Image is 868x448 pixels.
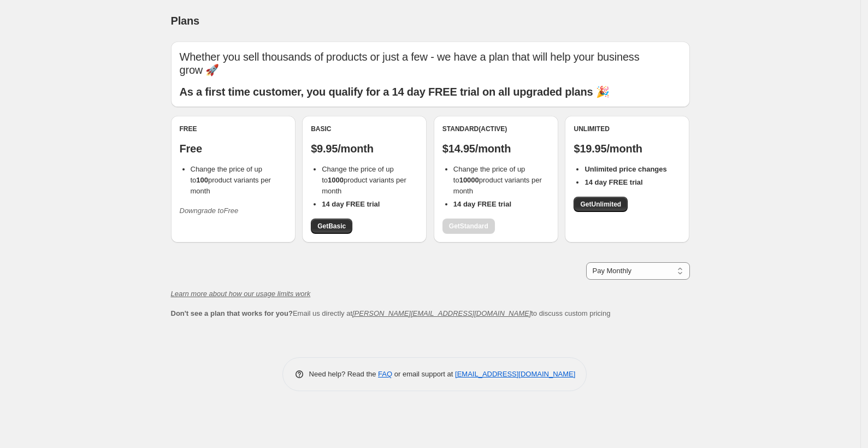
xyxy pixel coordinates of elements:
[459,176,479,184] b: 10000
[574,197,628,212] a: GetUnlimited
[171,309,611,317] span: Email us directly at to discuss custom pricing
[584,165,666,173] b: Unlimited price changes
[171,15,199,27] span: Plans
[322,165,406,195] span: Change the price of up to product variants per month
[180,207,239,215] i: Downgrade to Free
[317,222,346,231] span: Get Basic
[442,142,550,155] p: $14.95/month
[311,125,418,133] div: Basic
[574,125,681,133] div: Unlimited
[309,370,379,378] span: Need help? Read the
[196,176,208,184] b: 100
[574,142,681,155] p: $19.95/month
[322,200,380,208] b: 14 day FREE trial
[180,50,681,76] p: Whether you sell thousands of products or just a few - we have a plan that will help your busines...
[180,86,610,98] b: As a first time customer, you qualify for a 14 day FREE trial on all upgraded plans 🎉
[180,142,287,155] p: Free
[580,200,621,209] span: Get Unlimited
[171,290,311,298] a: Learn more about how our usage limits work
[311,142,418,155] p: $9.95/month
[584,178,642,186] b: 14 day FREE trial
[378,370,392,378] a: FAQ
[180,125,287,133] div: Free
[455,370,575,378] a: [EMAIL_ADDRESS][DOMAIN_NAME]
[453,165,542,195] span: Change the price of up to product variants per month
[328,176,344,184] b: 1000
[442,125,550,133] div: Standard (Active)
[191,165,271,195] span: Change the price of up to product variants per month
[352,309,531,317] a: [PERSON_NAME][EMAIL_ADDRESS][DOMAIN_NAME]
[173,202,245,220] button: Downgrade toFree
[453,200,511,208] b: 14 day FREE trial
[392,370,455,378] span: or email support at
[171,309,293,317] b: Don't see a plan that works for you?
[311,219,352,234] a: GetBasic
